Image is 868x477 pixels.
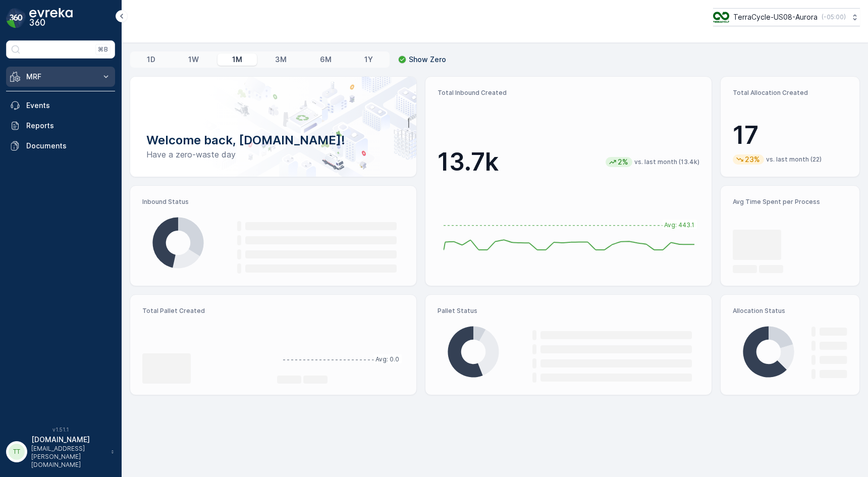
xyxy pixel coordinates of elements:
[146,132,400,148] p: Welcome back, [DOMAIN_NAME]!
[9,444,25,460] div: TT
[6,116,115,136] a: Reports
[438,89,699,97] p: Total Inbound Created
[142,198,404,206] p: Inbound Status
[6,67,115,87] button: MRF
[617,157,629,167] p: 2%
[320,55,332,65] p: 6M
[29,8,73,28] img: logo_dark-DEwI_e13.png
[6,435,115,469] button: TT[DOMAIN_NAME][EMAIL_ADDRESS][PERSON_NAME][DOMAIN_NAME]
[26,72,95,82] p: MRF
[733,307,847,315] p: Allocation Status
[98,45,108,54] p: ⌘B
[26,121,111,131] p: Reports
[275,55,287,65] p: 3M
[147,55,155,65] p: 1D
[6,95,115,116] a: Events
[438,307,699,315] p: Pallet Status
[142,307,269,315] p: Total Pallet Created
[733,12,818,22] p: TerraCycle-US08-Aurora
[733,198,847,206] p: Avg Time Spent per Process
[26,100,111,111] p: Events
[713,12,729,23] img: image_ci7OI47.png
[188,55,199,65] p: 1W
[232,55,242,65] p: 1M
[766,155,822,164] p: vs. last month (22)
[364,55,373,65] p: 1Y
[6,136,115,156] a: Documents
[26,141,111,151] p: Documents
[713,8,860,26] button: TerraCycle-US08-Aurora(-05:00)
[822,13,846,21] p: ( -05:00 )
[409,55,446,65] p: Show Zero
[438,147,499,177] p: 13.7k
[6,427,115,433] span: v 1.51.1
[31,435,106,445] p: [DOMAIN_NAME]
[31,445,106,469] p: [EMAIL_ADDRESS][PERSON_NAME][DOMAIN_NAME]
[634,158,699,166] p: vs. last month (13.4k)
[146,148,400,161] p: Have a zero-waste day
[6,8,26,28] img: logo
[733,89,847,97] p: Total Allocation Created
[744,154,761,165] p: 23%
[733,120,847,150] p: 17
